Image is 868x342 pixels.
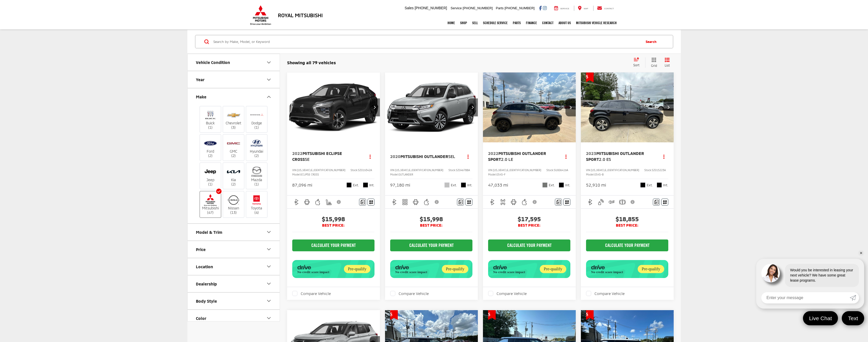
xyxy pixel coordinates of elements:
[608,199,615,205] img: Automatic High Beams
[561,152,570,161] button: Actions
[598,199,604,205] img: Keyless Entry
[647,183,653,188] span: Ext.
[467,200,471,204] i: Window Sticker
[369,200,373,204] i: Window Sticker
[586,151,596,156] span: 2023
[661,199,668,206] button: Window Sticker
[457,199,464,206] button: Comments
[593,6,618,11] a: Contact
[196,60,230,65] div: Vehicle Condition
[391,199,398,205] img: Bluetooth®
[196,77,205,82] div: Year
[761,292,850,303] input: Enter your message
[400,154,448,159] span: Mitsubishi Outlander
[488,173,496,176] span: Model:
[292,215,375,223] span: $15,998
[385,72,478,142] a: 2020 Mitsubishi Outlander SEL2020 Mitsubishi Outlander SEL2020 Mitsubishi Outlander SEL2020 Mitsu...
[395,169,443,172] span: [US_VEHICLE_IDENTIFICATION_NUMBER]
[266,94,272,100] div: Make
[458,16,470,29] a: Shop
[390,239,473,251] : CALCULATE YOUR PAYMENT
[188,310,280,327] button: ColorColor
[246,137,267,158] label: Hyundai (2)
[196,230,222,235] div: Model & Trim
[488,223,571,228] span: BEST PRICE:
[305,157,309,162] span: SE
[188,258,280,275] button: LocationLocation
[266,315,272,321] div: Color
[641,35,664,48] button: Search
[223,137,244,158] label: GMC (2)
[586,151,644,161] span: Mitsubishi Outlander Sport
[565,98,576,116] button: Next image
[489,199,496,205] img: Bluetooth®
[488,291,527,296] label: Compare Vehicle
[266,59,272,66] div: Vehicle Condition
[556,200,561,204] img: Comments
[488,215,571,223] span: $17,595
[402,199,408,205] img: 3rd Row Seating
[315,199,321,205] img: Apple CarPlay
[266,298,272,304] div: Body Style
[661,57,674,68] button: List View
[463,152,472,161] button: Actions
[510,16,523,29] a: Parts: Opens in a new tab
[663,98,674,116] button: Next image
[304,199,310,205] img: Android Auto
[226,166,241,178] img: Royal Mitsubishi in Baton Rouge, LA)
[651,63,657,68] span: Grid
[510,199,517,205] img: Android Auto
[196,281,217,286] div: Dealership
[586,291,625,296] label: Compare Vehicle
[521,199,528,205] img: Apple CarPlay
[501,157,513,162] span: 2.0 LE
[445,16,458,29] a: Home
[188,275,280,292] button: DealershipDealership
[370,98,380,116] button: Next image
[203,166,217,178] img: Royal Mitsubishi in Baton Rouge, LA)
[488,169,493,172] span: VIN:
[549,183,555,188] span: Ext.
[405,6,414,10] span: Sales
[468,154,469,159] span: dropdown dots
[278,12,323,18] h3: Royal Mitsubishi
[223,109,244,130] label: Chevrolet (3)
[586,169,591,172] span: VIN:
[297,169,345,172] span: [US_VEHICLE_IDENTIFICATION_NUMBER]
[188,241,280,258] button: PricePrice
[250,166,264,178] img: Royal Mitsubishi in Baton Rouge, LA)
[586,72,594,82] span: Get Price Drop Alert
[560,7,569,10] span: Service
[266,229,272,235] div: Model & Trim
[444,182,450,188] span: Silver
[213,35,641,48] input: Search by Make, Model, or Keyword
[325,199,332,205] img: Heated Seats
[586,173,594,176] span: Model:
[292,291,331,296] label: Compare Vehicle
[555,199,562,206] button: Comments
[761,264,780,282] img: Agent profile photo
[292,151,361,162] a: 2022Mitsubishi Eclipse CrossSE
[631,57,645,68] button: Select sort value
[461,182,466,188] span: Black
[226,194,241,206] img: Royal Mitsubishi in Baton Rouge, LA)
[390,310,398,320] span: Get Price Drop Alert
[456,169,470,172] span: SZ046788A
[226,109,241,121] img: Royal Mitsubishi in Baton Rouge, LA)
[449,169,456,172] span: Stock:
[287,60,336,65] span: Showing all 79 vehicles
[292,223,375,228] span: BEST PRICE:
[188,293,280,309] button: Body StyleBody Style
[223,194,244,215] label: Nissan (13)
[644,169,652,172] span: Stock:
[465,199,472,206] button: Window Sticker
[368,199,374,206] button: Window Sticker
[398,173,413,176] span: OUTLANDER
[451,6,462,10] span: Service
[586,215,669,223] span: $18,855
[488,182,508,188] div: 47,033 mi
[370,154,371,159] span: dropdown dots
[554,169,568,172] span: SU006419A
[203,137,217,149] img: Royal Mitsubishi in Baton Rouge, LA)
